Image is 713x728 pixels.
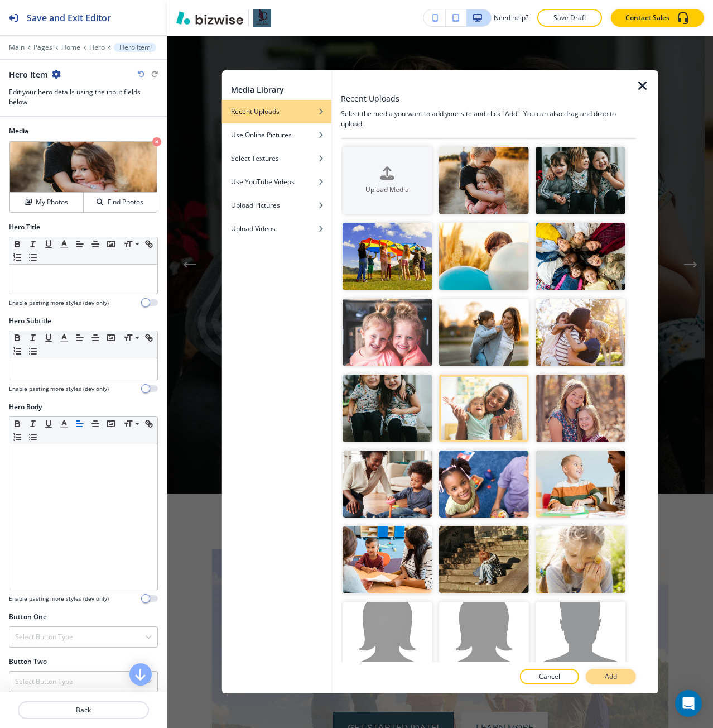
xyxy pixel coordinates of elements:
[231,107,280,117] h4: Recent Uploads
[253,9,271,27] img: Your Logo
[231,224,276,234] h4: Upload Videos
[611,9,704,27] button: Contact Sales
[176,11,243,25] img: Bizwise Logo
[9,657,47,667] h2: Button Two
[231,84,284,95] h2: Media Library
[9,126,158,136] h2: Media
[36,197,68,207] h4: My Photos
[675,690,702,717] div: Open Intercom Messenger
[231,130,292,140] h4: Use Online Pictures
[341,93,399,104] h3: Recent Uploads
[9,69,47,80] h2: Hero Item
[9,141,158,213] div: My PhotosFind Photos
[108,197,143,207] h4: Find Photos
[494,13,528,23] h3: Need help?
[9,44,25,51] button: Main
[342,147,432,214] button: Upload Media
[33,44,52,51] button: Pages
[605,672,617,682] p: Add
[9,316,51,326] h2: Hero Subtitle
[520,669,579,684] button: Cancel
[231,200,280,210] h4: Upload Pictures
[27,11,111,25] h2: Save and Exit Editor
[222,217,331,241] button: Upload Videos
[61,44,80,51] button: Home
[231,154,279,164] h4: Select Textures
[222,147,331,170] button: Select Textures
[9,402,42,412] h2: Hero Body
[15,677,73,687] h4: Select Button Type
[222,100,331,123] button: Recent Uploads
[625,13,669,23] p: Contact Sales
[9,222,40,232] h2: Hero Title
[114,43,156,52] button: Hero Item
[9,612,47,622] h2: Button One
[9,299,109,307] h4: Enable pasting more styles (dev only)
[586,669,636,684] button: Add
[10,193,84,212] button: My Photos
[89,44,105,51] button: Hero
[84,193,157,212] button: Find Photos
[9,595,109,603] h4: Enable pasting more styles (dev only)
[222,194,331,217] button: Upload Pictures
[119,44,151,51] p: Hero Item
[222,170,331,194] button: Use YouTube Videos
[18,701,149,719] button: Back
[342,185,432,195] h4: Upload Media
[9,87,158,107] h3: Edit your hero details using the input fields below
[222,123,331,147] button: Use Online Pictures
[231,177,295,187] h4: Use YouTube Videos
[341,109,636,129] h4: Select the media you want to add your site and click "Add". You can also drag and drop to upload.
[539,672,560,682] p: Cancel
[15,632,73,642] h4: Select Button Type
[19,705,148,715] p: Back
[9,385,109,393] h4: Enable pasting more styles (dev only)
[537,9,602,27] button: Save Draft
[552,13,587,23] p: Save Draft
